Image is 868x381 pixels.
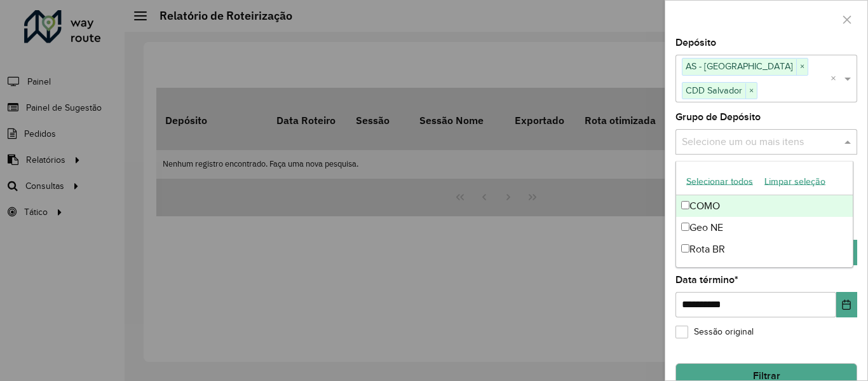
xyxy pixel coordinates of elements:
[686,176,753,186] font: Selecionar todos
[689,222,723,233] font: Geo NE
[675,111,761,122] font: Grupo de Depósito
[836,292,857,317] button: Escolha a data
[694,327,754,336] font: Sessão original
[682,59,796,74] span: AS - [GEOGRAPHIC_DATA]
[682,83,745,98] span: CDD Salvador
[675,37,716,48] font: Depósito
[759,171,831,191] button: Limpar seleção
[831,71,841,87] span: Clear all
[796,59,808,74] span: ×
[681,171,759,191] button: Selecionar todos
[675,161,853,268] ng-dropdown-panel: Lista de opções
[753,370,780,381] font: Filtrar
[689,244,725,254] font: Rota BR
[689,200,720,211] font: COMO
[764,176,825,186] font: Limpar seleção
[675,274,735,285] font: Data término
[745,83,757,99] span: ×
